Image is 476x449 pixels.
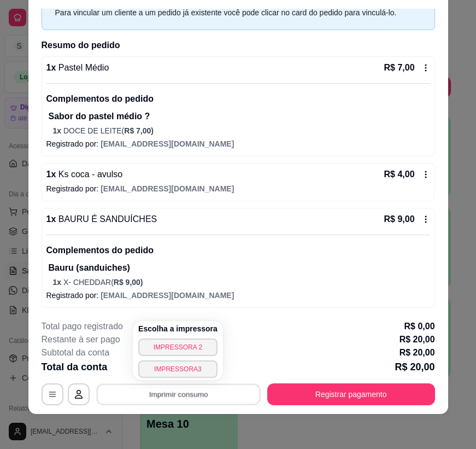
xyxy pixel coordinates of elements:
[384,213,414,226] p: R$ 9,00
[42,359,108,375] p: Total da conta
[96,383,260,405] button: Imprimir consumo
[56,214,157,224] span: BAURU É SANDUÍCHES
[56,63,109,72] span: Pastel Médio
[114,278,143,287] span: R$ 9,00 )
[101,184,234,193] span: [EMAIL_ADDRESS][DOMAIN_NAME]
[46,61,109,74] p: 1 x
[49,261,430,275] p: Bauru (sanduiches)
[46,244,430,257] p: Complementos do pedido
[404,320,434,333] p: R$ 0,00
[101,291,234,300] span: [EMAIL_ADDRESS][DOMAIN_NAME]
[384,61,414,74] p: R$ 7,00
[53,126,63,135] span: 1 x
[53,125,430,136] p: DOCE DE LEITE (
[46,290,430,301] p: Registrado por:
[53,278,63,287] span: 1 x
[399,333,435,346] p: R$ 20,00
[56,170,122,179] span: Ks coca - avulso
[49,110,430,123] p: Sabor do pastel médio ?
[46,168,123,181] p: 1 x
[267,383,435,405] button: Registrar pagamento
[46,183,430,194] p: Registrado por:
[124,126,154,135] span: R$ 7,00 )
[42,39,435,52] h2: Resumo do pedido
[46,138,430,149] p: Registrado por:
[46,213,157,226] p: 1 x
[53,277,430,288] p: X- CHEDDAR (
[384,168,414,181] p: R$ 4,00
[101,139,234,148] span: [EMAIL_ADDRESS][DOMAIN_NAME]
[138,360,218,378] button: IMPRESSORA3
[395,359,434,375] p: R$ 20,00
[138,339,218,356] button: IMPRESSORA 2
[42,333,120,346] p: Restante à ser pago
[46,92,430,106] p: Complementos do pedido
[399,346,435,359] p: R$ 20,00
[138,323,218,334] h4: Escolha a impressora
[42,346,110,359] p: Subtotal da conta
[42,320,123,333] p: Total pago registrado
[55,7,410,19] div: Para vincular um cliente a um pedido já existente você pode clicar no card do pedido para vinculá...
